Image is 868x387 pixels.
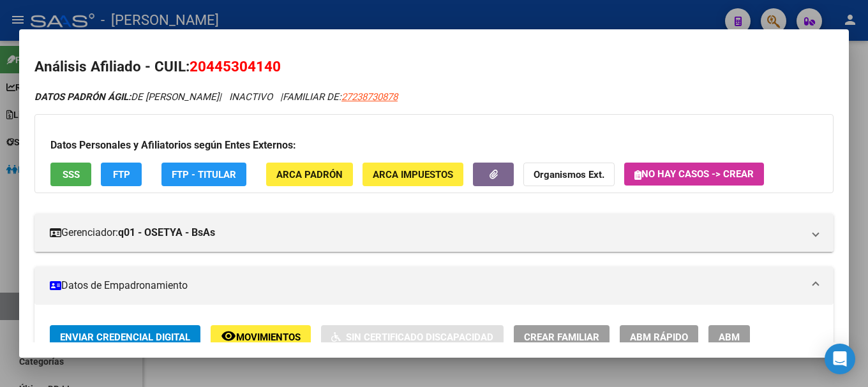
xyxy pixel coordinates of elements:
mat-expansion-panel-header: Gerenciador:q01 - OSETYA - BsAs [34,214,834,252]
strong: q01 - OSETYA - BsAs [118,225,215,240]
button: Organismos Ext. [523,163,615,186]
button: Enviar Credencial Digital [50,325,200,349]
mat-expansion-panel-header: Datos de Empadronamiento [34,267,834,305]
i: | INACTIVO | [34,91,398,103]
button: FTP - Titular [161,163,246,186]
div: Open Intercom Messenger [825,344,855,374]
span: ARCA Padrón [276,169,343,180]
span: ABM [719,332,740,343]
span: FAMILIAR DE: [283,91,398,103]
h3: Datos Personales y Afiliatorios según Entes Externos: [50,138,818,153]
h2: Análisis Afiliado - CUIL: [34,56,834,78]
button: No hay casos -> Crear [624,163,764,186]
span: DE [PERSON_NAME] [34,91,219,103]
button: ARCA Padrón [266,163,353,186]
strong: DATOS PADRÓN ÁGIL: [34,91,131,103]
span: Crear Familiar [524,332,599,343]
strong: Organismos Ext. [534,169,604,180]
span: FTP - Titular [172,169,236,180]
button: ABM Rápido [620,325,698,349]
button: SSS [50,163,91,186]
button: FTP [101,163,142,186]
span: ARCA Impuestos [373,169,453,180]
span: ABM Rápido [630,332,688,343]
mat-panel-title: Datos de Empadronamiento [50,278,803,293]
mat-panel-title: Gerenciador: [50,225,803,240]
span: Movimientos [236,332,301,343]
span: SSS [63,169,80,180]
span: Enviar Credencial Digital [60,332,190,343]
span: FTP [113,169,130,180]
span: 27238730878 [341,91,398,103]
span: Sin Certificado Discapacidad [346,332,493,343]
button: ARCA Impuestos [363,163,463,186]
span: No hay casos -> Crear [634,168,754,180]
button: Movimientos [211,325,311,349]
button: ABM [708,325,750,349]
span: 20445304140 [190,58,281,75]
button: Crear Familiar [514,325,610,349]
button: Sin Certificado Discapacidad [321,325,504,349]
mat-icon: remove_red_eye [221,328,236,344]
